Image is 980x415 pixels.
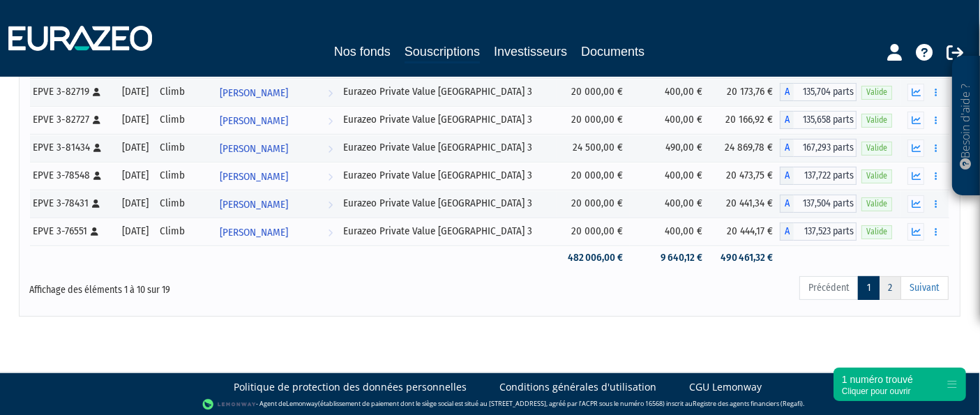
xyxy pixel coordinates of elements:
[709,134,780,162] td: 24 869,78 €
[581,42,644,61] a: Documents
[794,195,857,213] span: 137,504 parts
[214,106,338,134] a: [PERSON_NAME]
[794,167,857,185] span: 137,722 parts
[794,111,857,129] span: 135,658 parts
[328,192,333,218] i: Voir l'investisseur
[343,168,552,183] div: Eurazeo Private Value [GEOGRAPHIC_DATA] 3
[861,169,892,183] span: Valide
[155,106,214,134] td: Climb
[780,195,857,213] div: A - Eurazeo Private Value Europe 3
[709,106,780,134] td: 20 166,92 €
[780,111,857,129] div: A - Eurazeo Private Value Europe 3
[30,275,401,297] div: Affichage des éléments 1 à 10 sur 19
[861,86,892,99] span: Valide
[220,220,288,246] span: [PERSON_NAME]
[780,167,857,185] div: A - Eurazeo Private Value Europe 3
[220,108,288,134] span: [PERSON_NAME]
[780,83,857,101] div: A - Eurazeo Private Value Europe 3
[120,140,150,155] div: [DATE]
[214,190,338,218] a: [PERSON_NAME]
[120,168,150,183] div: [DATE]
[94,144,102,152] i: [Français] Personne physique
[557,134,630,162] td: 24 500,00 €
[709,162,780,190] td: 20 473,75 €
[155,134,214,162] td: Climb
[220,192,288,218] span: [PERSON_NAME]
[8,26,152,51] img: 1732889491-logotype_eurazeo_blanc_rvb.png
[155,162,214,190] td: Climb
[900,276,949,300] a: Suivant
[861,114,892,127] span: Valide
[861,142,892,155] span: Valide
[93,199,100,208] i: [Français] Personne physique
[120,224,150,239] div: [DATE]
[861,197,892,211] span: Valide
[494,42,567,61] a: Investisseurs
[214,218,338,246] a: [PERSON_NAME]
[690,380,762,394] a: CGU Lemonway
[343,140,552,155] div: Eurazeo Private Value [GEOGRAPHIC_DATA] 3
[93,116,101,124] i: [Français] Personne physique
[33,168,111,183] div: EPVE 3-78548
[693,399,803,408] a: Registre des agents financiers (Regafi)
[33,196,111,211] div: EPVE 3-78431
[214,162,338,190] a: [PERSON_NAME]
[94,172,102,180] i: [Français] Personne physique
[780,222,794,241] span: A
[630,78,709,106] td: 400,00 €
[557,106,630,134] td: 20 000,00 €
[858,276,880,300] a: 1
[780,139,794,157] span: A
[794,83,857,101] span: 135,704 parts
[234,380,467,394] a: Politique de protection des données personnelles
[630,218,709,246] td: 400,00 €
[780,139,857,157] div: A - Eurazeo Private Value Europe 3
[93,88,101,96] i: [Français] Personne physique
[328,80,333,106] i: Voir l'investisseur
[120,112,150,127] div: [DATE]
[557,162,630,190] td: 20 000,00 €
[709,190,780,218] td: 20 441,34 €
[794,139,857,157] span: 167,293 parts
[630,162,709,190] td: 400,00 €
[879,276,901,300] a: 2
[405,42,480,63] a: Souscriptions
[33,84,111,99] div: EPVE 3-82719
[214,78,338,106] a: [PERSON_NAME]
[500,380,657,394] a: Conditions générales d'utilisation
[33,112,111,127] div: EPVE 3-82727
[780,83,794,101] span: A
[557,218,630,246] td: 20 000,00 €
[155,78,214,106] td: Climb
[794,222,857,241] span: 137,523 parts
[343,224,552,239] div: Eurazeo Private Value [GEOGRAPHIC_DATA] 3
[780,195,794,213] span: A
[709,246,780,270] td: 490 461,32 €
[861,225,892,239] span: Valide
[214,134,338,162] a: [PERSON_NAME]
[780,111,794,129] span: A
[557,190,630,218] td: 20 000,00 €
[33,140,111,155] div: EPVE 3-81434
[557,246,630,270] td: 482 006,00 €
[202,398,256,412] img: logo-lemonway.png
[120,196,150,211] div: [DATE]
[557,78,630,106] td: 20 000,00 €
[328,220,333,246] i: Voir l'investisseur
[328,108,333,134] i: Voir l'investisseur
[220,136,288,162] span: [PERSON_NAME]
[120,84,150,99] div: [DATE]
[328,164,333,190] i: Voir l'investisseur
[780,167,794,185] span: A
[630,246,709,270] td: 9 640,12 €
[630,190,709,218] td: 400,00 €
[343,112,552,127] div: Eurazeo Private Value [GEOGRAPHIC_DATA] 3
[220,80,288,106] span: [PERSON_NAME]
[33,224,111,239] div: EPVE 3-76551
[343,84,552,99] div: Eurazeo Private Value [GEOGRAPHIC_DATA] 3
[328,136,333,162] i: Voir l'investisseur
[630,106,709,134] td: 400,00 €
[630,134,709,162] td: 490,00 €
[286,399,318,408] a: Lemonway
[709,218,780,246] td: 20 444,17 €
